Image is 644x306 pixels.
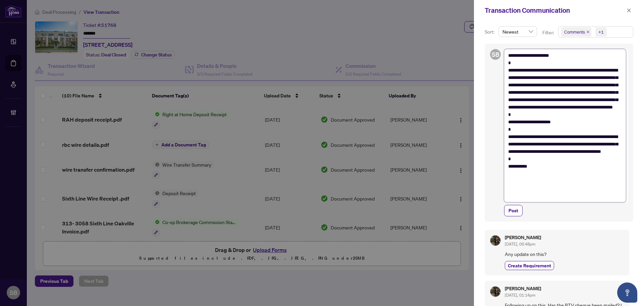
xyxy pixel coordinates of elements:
span: Newest [502,27,533,37]
button: Post [504,205,523,216]
img: Profile Icon [490,235,500,246]
span: Post [508,205,518,216]
div: Transaction Communication [485,5,625,15]
span: Create Requirement [508,262,551,269]
button: Open asap [617,282,637,303]
span: Comments [561,27,591,37]
span: Any update on this? [505,250,624,258]
span: close [586,30,590,34]
span: [DATE], 01:14pm [505,293,535,298]
p: Filter: [542,29,555,36]
span: Comments [564,29,585,35]
h5: [PERSON_NAME] [505,235,541,240]
span: close [627,8,631,13]
span: SB [492,50,499,59]
img: Profile Icon [490,287,500,297]
p: Sort: [485,28,496,36]
span: [DATE], 06:48pm [505,242,535,247]
div: +1 [598,29,604,35]
button: Create Requirement [505,261,554,270]
h5: [PERSON_NAME] [505,286,541,291]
